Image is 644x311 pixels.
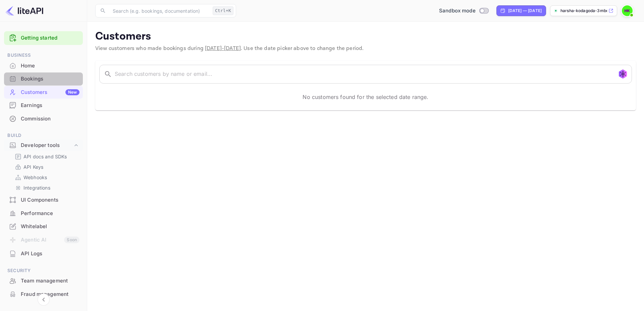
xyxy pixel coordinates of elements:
[4,31,83,45] div: Getting started
[4,288,83,300] a: Fraud management
[38,294,50,306] button: Collapse navigation
[21,196,79,204] div: UI Components
[4,194,83,206] a: UI Components
[21,142,73,149] div: Developer tools
[5,5,43,16] img: LiteAPI logo
[12,152,80,161] div: API docs and SDKs
[4,112,83,125] div: Commission
[109,4,210,17] input: Search (e.g. bookings, documentation)
[21,34,79,42] a: Getting started
[4,247,83,260] div: API Logs
[4,288,83,301] div: Fraud management
[12,162,80,172] div: API Keys
[508,8,542,14] div: [DATE] — [DATE]
[95,30,636,43] p: Customers
[4,86,83,99] div: CustomersNew
[4,207,83,219] a: Performance
[4,72,83,86] div: Bookings
[4,59,83,72] div: Home
[65,89,79,95] div: New
[4,86,83,98] a: CustomersNew
[4,247,83,260] a: API Logs
[12,172,80,182] div: Webhooks
[205,45,241,52] span: [DATE] - [DATE]
[21,62,79,70] div: Home
[23,163,43,170] p: API Keys
[23,153,67,160] p: API docs and SDKs
[23,184,50,191] p: Integrations
[4,140,83,151] div: Developer tools
[21,277,79,285] div: Team management
[436,7,491,15] div: Switch to Production mode
[115,65,632,84] input: Search customers by name or email...
[4,132,83,139] span: Build
[15,163,77,170] a: API Keys
[21,223,79,230] div: Whitelabel
[560,8,607,14] p: harsha-kodagoda-3mbe3....
[622,5,633,16] img: Harsha Kodagoda
[21,89,79,96] div: Customers
[4,99,83,112] div: Earnings
[213,6,233,15] div: Ctrl+K
[21,250,79,258] div: API Logs
[15,184,77,191] a: Integrations
[4,274,83,287] a: Team management
[21,115,79,123] div: Commission
[21,102,79,109] div: Earnings
[4,194,83,207] div: UI Components
[4,267,83,274] span: Security
[4,99,83,111] a: Earnings
[21,291,79,298] div: Fraud management
[12,183,80,193] div: Integrations
[496,5,546,16] div: Click to change the date range period
[15,174,77,181] a: Webhooks
[4,220,83,232] a: Whitelabel
[4,72,83,85] a: Bookings
[303,93,428,101] p: No customers found for the selected date range.
[21,75,79,83] div: Bookings
[4,59,83,72] a: Home
[21,210,79,217] div: Performance
[439,7,476,15] span: Sandbox mode
[15,153,77,160] a: API docs and SDKs
[4,274,83,288] div: Team management
[95,45,364,52] span: View customers who made bookings during . Use the date picker above to change the period.
[4,220,83,233] div: Whitelabel
[23,174,47,181] p: Webhooks
[4,52,83,59] span: Business
[4,112,83,125] a: Commission
[4,207,83,220] div: Performance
